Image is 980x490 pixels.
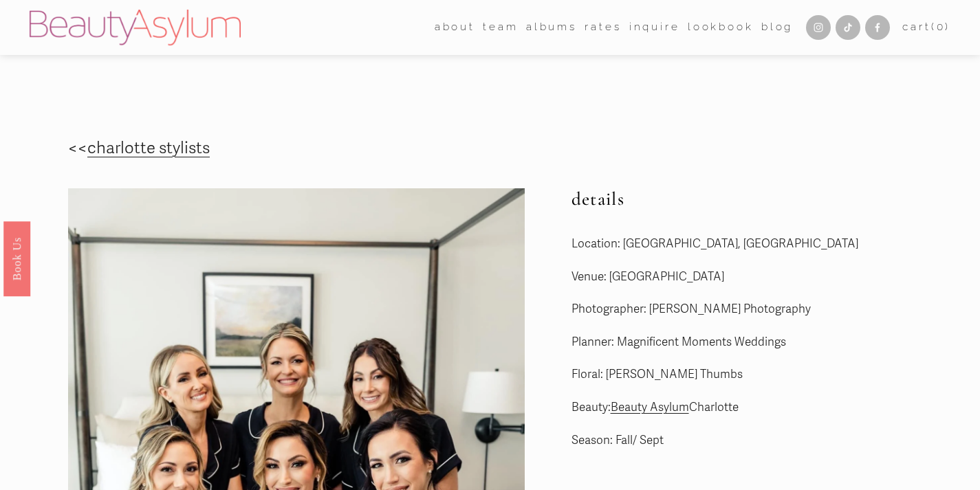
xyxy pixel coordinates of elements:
[68,134,448,164] p: <<
[629,17,680,38] a: Inquire
[483,17,518,38] a: folder dropdown
[611,400,689,414] a: Beauty Asylum
[3,221,30,296] a: Book Us
[571,267,951,288] p: Venue: [GEOGRAPHIC_DATA]
[931,21,950,33] span: ( )
[571,299,951,320] p: Photographer: [PERSON_NAME] Photography
[571,332,951,353] p: Planner: Magnificent Moments Weddings
[483,18,518,37] span: team
[571,397,951,419] p: Beauty: Charlotte
[865,15,890,40] a: Facebook
[902,18,950,37] a: 0 items in cart
[571,188,951,210] h2: details
[435,17,475,38] a: folder dropdown
[688,17,754,38] a: Lookbook
[761,17,793,38] a: Blog
[571,234,951,255] p: Location: [GEOGRAPHIC_DATA], [GEOGRAPHIC_DATA]
[87,138,210,158] a: charlotte stylists
[585,17,621,38] a: Rates
[571,430,951,452] p: Season: Fall/ Sept
[937,21,946,33] span: 0
[435,18,475,37] span: about
[526,17,577,38] a: albums
[571,364,951,386] p: Floral: [PERSON_NAME] Thumbs
[30,10,241,45] img: Beauty Asylum | Bridal Hair &amp; Makeup Charlotte &amp; Atlanta
[836,15,860,40] a: TikTok
[806,15,831,40] a: Instagram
